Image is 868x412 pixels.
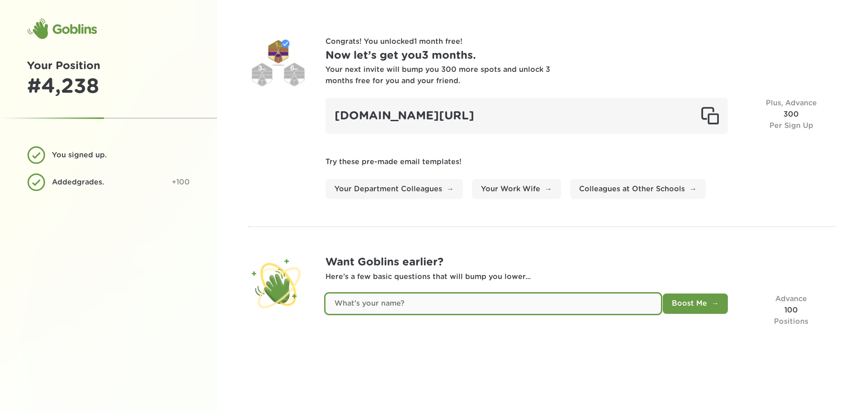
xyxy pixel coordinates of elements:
div: Your next invite will bump you 300 more spots and unlock 3 months free for you and your friend. [325,64,552,87]
p: Here’s a few basic questions that will bump you lower... [325,271,836,283]
h1: Your Position [27,58,190,75]
a: Your Department Colleagues [325,179,463,199]
span: Per Sign Up [769,122,813,129]
div: # 4,238 [27,75,190,99]
p: Congrats! You unlocked 1 month free ! [325,36,836,47]
div: +100 [172,177,190,188]
a: Colleagues at Other Schools [570,179,706,199]
h1: Now let’s get you 3 months . [325,47,836,64]
div: Goblins [27,18,97,40]
span: Plus, Advance [766,99,817,107]
h1: Want Goblins earlier? [325,254,836,271]
button: Boost Me [663,294,728,314]
div: 300 [746,98,836,134]
span: Positions [774,318,808,325]
div: You signed up. [52,150,183,161]
input: What's your name? [325,294,661,314]
span: Advance [775,295,807,303]
div: 100 [746,294,836,327]
div: Added grades . [52,177,165,188]
div: [DOMAIN_NAME][URL] [325,98,728,134]
p: Try these pre-made email templates! [325,156,836,168]
a: Your Work Wife [472,179,561,199]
